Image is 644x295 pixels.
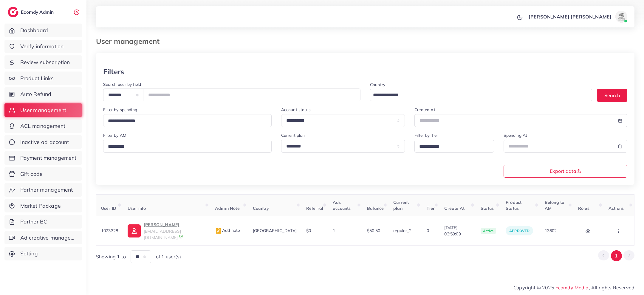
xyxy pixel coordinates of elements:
span: Gift code [20,170,43,178]
span: Payment management [20,154,77,162]
div: Search for option [414,140,494,153]
a: Market Package [4,199,82,213]
div: Search for option [103,140,272,153]
input: Search for option [417,142,486,151]
img: logo [8,7,18,17]
input: Search for option [371,91,584,100]
button: Go to page 1 [611,250,622,261]
a: Payment management [4,151,82,165]
p: [PERSON_NAME] [PERSON_NAME] [529,13,612,20]
span: ACL management [20,122,65,130]
span: Inactive ad account [20,138,69,146]
h2: Ecomdy Admin [21,9,55,15]
a: Partner BC [4,215,82,229]
a: Ad creative management [4,231,82,245]
span: Market Package [20,202,61,210]
input: Search for option [106,142,264,151]
a: Dashboard [4,24,82,37]
span: Dashboard [20,27,48,34]
ul: Pagination [598,250,634,261]
span: User management [20,106,66,114]
span: Auto Refund [20,90,52,98]
span: Setting [20,250,38,257]
span: Ad creative management [20,234,78,242]
input: Search for option [106,117,264,126]
div: Search for option [370,89,592,101]
a: Product Links [4,72,82,85]
div: Search for option [103,114,272,127]
a: User management [4,103,82,117]
a: Review subscription [4,55,82,69]
a: Gift code [4,167,82,181]
a: ACL management [4,119,82,133]
a: Setting [4,247,82,260]
a: Inactive ad account [4,135,82,149]
a: logoEcomdy Admin [8,7,55,17]
img: avatar [615,11,627,23]
a: Partner management [4,183,82,197]
span: Partner management [20,186,73,194]
span: Verify information [20,43,64,50]
span: Partner BC [20,218,47,226]
span: Product Links [20,74,54,82]
span: Review subscription [20,58,70,66]
a: Verify information [4,40,82,53]
a: Auto Refund [4,87,82,101]
a: [PERSON_NAME] [PERSON_NAME]avatar [525,11,630,23]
